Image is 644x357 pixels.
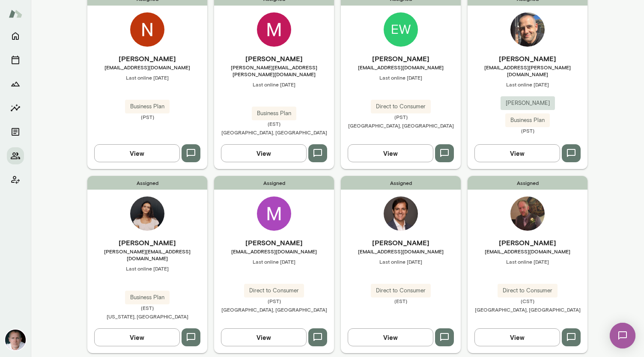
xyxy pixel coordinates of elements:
[468,176,587,190] span: Assigned
[214,238,334,248] h6: [PERSON_NAME]
[468,248,587,255] span: [EMAIL_ADDRESS][DOMAIN_NAME]
[341,248,461,255] span: [EMAIL_ADDRESS][DOMAIN_NAME]
[341,176,461,190] span: Assigned
[214,176,334,190] span: Assigned
[87,248,207,262] span: [PERSON_NAME][EMAIL_ADDRESS][DOMAIN_NAME]
[214,54,334,64] h6: [PERSON_NAME]
[257,12,291,47] img: Mike Fonseca
[214,248,334,255] span: [EMAIL_ADDRESS][DOMAIN_NAME]
[125,102,170,111] span: Business Plan
[87,304,207,311] span: (EST)
[107,313,188,319] span: [US_STATE], [GEOGRAPHIC_DATA]
[371,286,431,295] span: Direct to Consumer
[221,129,327,135] span: [GEOGRAPHIC_DATA], [GEOGRAPHIC_DATA]
[468,54,587,64] h6: [PERSON_NAME]
[7,75,24,92] button: Growth Plan
[94,144,180,162] button: View
[341,64,461,71] span: [EMAIL_ADDRESS][DOMAIN_NAME]
[474,144,560,162] button: View
[384,196,418,231] img: Luciano M
[125,293,170,302] span: Business Plan
[348,328,433,346] button: View
[510,196,545,231] img: Brian Stanley
[214,120,334,127] span: (EST)
[87,265,207,272] span: Last online [DATE]
[87,176,207,190] span: Assigned
[501,99,555,107] span: [PERSON_NAME]
[475,306,581,312] span: [GEOGRAPHIC_DATA], [GEOGRAPHIC_DATA]
[87,54,207,64] h6: [PERSON_NAME]
[348,144,433,162] button: View
[94,328,180,346] button: View
[510,12,545,47] img: Itai Rabinowitz
[384,12,418,47] img: Edward Wexler-Beron
[214,64,334,77] span: [PERSON_NAME][EMAIL_ADDRESS][PERSON_NAME][DOMAIN_NAME]
[7,123,24,140] button: Documents
[252,109,296,118] span: Business Plan
[214,297,334,304] span: (PST)
[130,12,164,47] img: Nicky Berger
[5,330,26,350] img: Mike Lane
[7,27,24,45] button: Home
[468,238,587,248] h6: [PERSON_NAME]
[244,286,304,295] span: Direct to Consumer
[9,6,22,22] img: Mento
[468,127,587,134] span: (PST)
[214,81,334,88] span: Last online [DATE]
[341,297,461,304] span: (EST)
[221,306,327,312] span: [GEOGRAPHIC_DATA], [GEOGRAPHIC_DATA]
[341,258,461,265] span: Last online [DATE]
[468,81,587,88] span: Last online [DATE]
[371,102,431,111] span: Direct to Consumer
[87,113,207,120] span: (PST)
[221,144,307,162] button: View
[498,286,558,295] span: Direct to Consumer
[87,74,207,81] span: Last online [DATE]
[474,328,560,346] button: View
[7,51,24,68] button: Sessions
[7,99,24,116] button: Insights
[468,64,587,77] span: [EMAIL_ADDRESS][PERSON_NAME][DOMAIN_NAME]
[221,328,307,346] button: View
[130,196,164,231] img: Emma Bates
[214,258,334,265] span: Last online [DATE]
[257,196,291,231] img: Michael Ulin
[341,54,461,64] h6: [PERSON_NAME]
[7,171,24,188] button: Client app
[7,147,24,164] button: Members
[87,64,207,71] span: [EMAIL_ADDRESS][DOMAIN_NAME]
[505,116,550,125] span: Business Plan
[468,258,587,265] span: Last online [DATE]
[87,238,207,248] h6: [PERSON_NAME]
[341,238,461,248] h6: [PERSON_NAME]
[341,113,461,120] span: (PST)
[468,297,587,304] span: (CST)
[341,74,461,81] span: Last online [DATE]
[348,122,454,128] span: [GEOGRAPHIC_DATA], [GEOGRAPHIC_DATA]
